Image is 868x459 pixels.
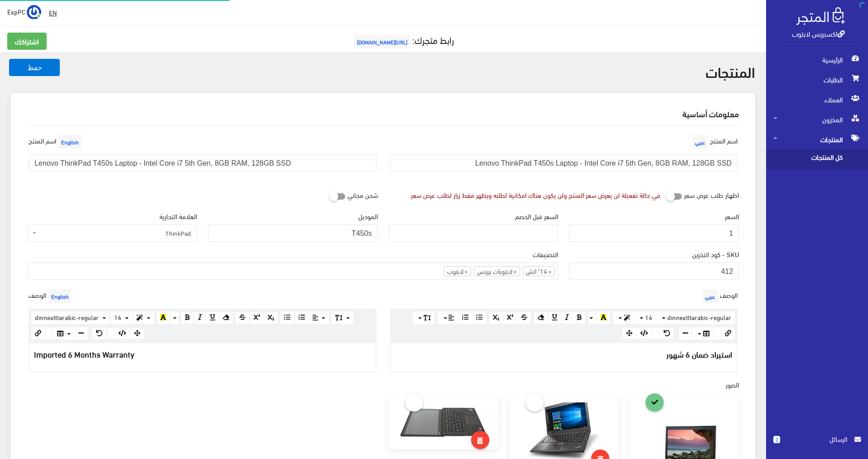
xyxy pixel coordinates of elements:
span: المنتجات [773,129,861,149]
span: English [48,289,72,303]
img: . [796,7,845,25]
h2: معلومات أساسية [27,110,739,118]
span: 14 [645,311,652,323]
label: SKU - كود التخزين [692,249,739,259]
span: × [548,267,552,276]
span: Imported 6 Months Warranty [34,346,135,361]
span: كل المنتجات [773,149,842,169]
a: EN [45,5,60,21]
a: المخزون [766,110,868,129]
a: الرئيسية [766,50,868,70]
a: اكسبريس لابتوب [792,27,845,40]
button: حفظ [9,59,60,76]
button: 14 [634,311,656,325]
a: رابط متجرك:[URL][DOMAIN_NAME] [352,31,454,48]
label: الوصف [700,287,738,305]
label: الوصف [29,287,74,305]
a: اشتراكك [7,33,47,50]
a: الطلبات [766,70,868,90]
span: عربي [692,135,708,148]
span: [URL][DOMAIN_NAME] [354,35,410,48]
span: 14 [114,311,121,323]
span: العملاء [773,90,861,110]
span: الرئيسية [773,50,861,70]
label: الموديل [358,211,378,221]
span: × [513,267,517,276]
label: العلامة التجارية [159,211,197,221]
button: 14 [110,311,133,325]
label: السعر [725,211,739,221]
span: dinnextltarabic-regular [35,311,99,323]
button: dinnextltarabic-regular [656,311,735,325]
img: ... [27,5,41,19]
label: الصور [726,380,739,390]
span: ExpPC [7,6,25,17]
span: استيراد ضمان 6 شهور [666,346,732,361]
span: عربي [702,289,718,303]
a: ... ExpPC [7,5,41,19]
label: التصنيفات [533,249,558,259]
span: 2 [773,436,780,443]
span: ThinkPad [27,225,197,242]
img: lenovo-thinkpad-t450s-laptop-intel-core-i7-5th-gen-8gb-ram-128gb-ssd.jpg [398,402,489,440]
a: كل المنتجات [766,149,868,169]
li: لابتوبات بيزنس [474,266,520,276]
img: lenovo-thinkpad-t450s-laptop-intel-core-i7-5th-gen-8gb-ram-128gb-ssd.jpg [518,402,610,459]
a: المنتجات [766,129,868,149]
span: dinnextltarabic-regular [667,311,731,323]
span: الطلبات [773,70,861,90]
span: × [464,267,468,276]
label: اظهار طلب عرض سعر [684,186,739,203]
h2: المنتجات [11,63,755,79]
div: في حالة تفعيلة لن يعرض سعر المنتج ولن يكون هناك امكانية لطلبه ويظهر فقط زرار لطلب عرض سعر [411,190,661,200]
li: لابتوب [444,266,471,276]
label: شحن مجاني [347,186,378,203]
button: dinnextltarabic-regular [31,311,110,325]
a: 2 الرسائل [773,434,861,454]
u: EN [49,7,57,18]
li: 14" انش [523,266,555,276]
span: المخزون [773,110,861,129]
span: ThinkPad [39,229,191,238]
label: اسم المنتج [29,133,84,151]
span: English [58,135,82,148]
label: اسم المنتج [690,133,738,151]
label: السعر قبل الخصم [515,211,558,221]
a: العملاء [766,90,868,110]
span: الرسائل [787,434,847,444]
